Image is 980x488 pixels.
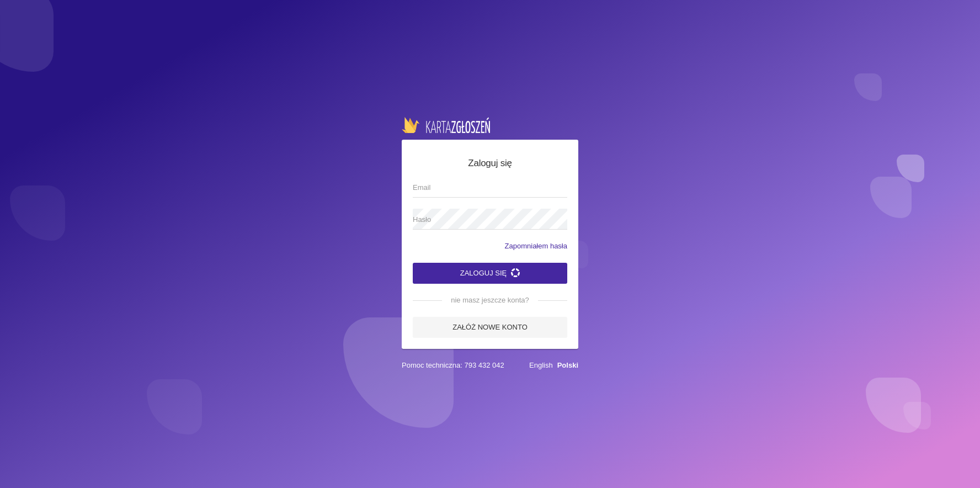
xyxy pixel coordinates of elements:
span: nie masz jeszcze konta? [442,295,538,306]
h5: Zaloguj się [413,156,567,171]
button: Zaloguj się [413,263,567,284]
a: English [529,361,553,369]
span: Pomoc techniczna: 793 432 042 [402,360,504,371]
a: Polski [557,361,578,369]
span: Hasło [413,214,556,225]
input: Hasło [413,209,567,230]
a: Zapomniałem hasła [505,241,567,252]
input: Email [413,177,567,198]
span: Email [413,182,556,193]
img: logo-karta.png [402,117,490,132]
a: Załóż nowe konto [413,317,567,338]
